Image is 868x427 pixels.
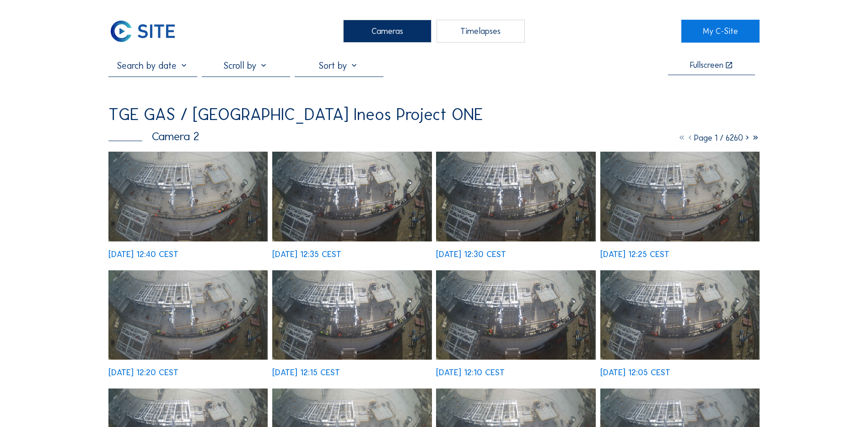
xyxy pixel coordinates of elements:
div: Fullscreen [690,61,723,70]
img: image_53197258 [272,152,431,241]
img: image_53197084 [436,152,595,241]
img: image_53196396 [600,270,760,360]
input: Search by date 󰅀 [108,60,197,71]
div: [DATE] 12:10 CEST [436,368,505,377]
div: [DATE] 12:05 CEST [600,368,670,377]
img: C-SITE Logo [108,20,177,43]
div: Camera 2 [108,131,199,142]
img: image_53196571 [436,270,595,360]
div: [DATE] 12:40 CEST [108,250,178,258]
div: [DATE] 12:30 CEST [436,250,506,258]
div: [DATE] 12:20 CEST [108,368,178,377]
div: [DATE] 12:35 CEST [272,250,341,258]
div: Timelapses [437,20,525,43]
div: Cameras [343,20,431,43]
div: [DATE] 12:15 CEST [272,368,340,377]
a: My C-Site [681,20,760,43]
img: image_53196643 [272,270,431,360]
span: Page 1 / 6260 [694,133,743,143]
img: image_53196797 [108,270,268,360]
img: image_53196997 [600,152,760,241]
div: [DATE] 12:25 CEST [600,250,669,258]
div: TGE GAS / [GEOGRAPHIC_DATA] Ineos Project ONE [108,106,483,123]
img: image_53197345 [108,152,268,241]
a: C-SITE Logo [108,20,187,43]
